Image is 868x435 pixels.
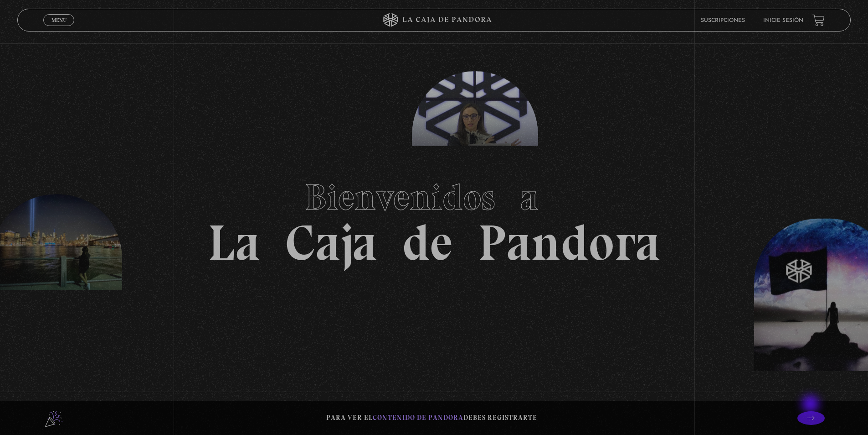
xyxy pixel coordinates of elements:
[701,18,745,23] a: Suscripciones
[812,14,825,26] a: View your shopping cart
[48,25,70,31] span: Cerrar
[208,168,660,268] h1: La Caja de Pandora
[326,412,537,424] p: Para ver el debes registrarte
[305,175,564,219] span: Bienvenidos a
[763,18,803,23] a: Inicie sesión
[51,17,67,23] span: Menu
[373,414,463,422] span: contenido de Pandora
